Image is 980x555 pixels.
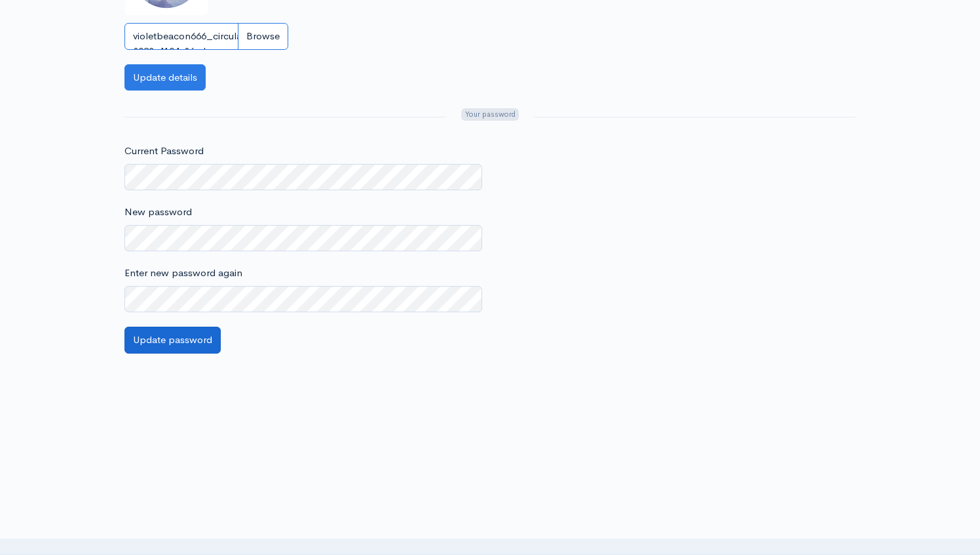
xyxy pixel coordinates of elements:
button: Update details [124,64,206,91]
span: Your password [461,108,519,121]
button: Update password [124,327,221,354]
label: Current Password [124,144,204,159]
label: New password [124,205,192,220]
label: Enter new password again [124,266,242,281]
